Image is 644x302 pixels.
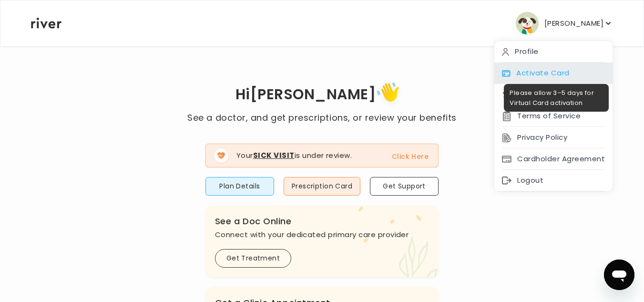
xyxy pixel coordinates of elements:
p: Your is under review. [236,150,352,161]
button: user avatar[PERSON_NAME] [516,12,613,35]
h1: Hi [PERSON_NAME] [187,79,456,111]
button: Plan Details [205,177,274,196]
button: Get Treatment [215,249,291,268]
img: user avatar [516,12,539,35]
h3: See a Doc Online [215,215,429,228]
button: Reimbursement [502,88,579,101]
div: Logout [494,170,613,191]
p: [PERSON_NAME] [544,17,603,30]
button: Get Support [370,177,439,196]
iframe: Button to launch messaging window [604,260,634,290]
div: Profile [494,41,613,62]
div: Cardholder Agreement [494,148,613,170]
div: Terms of Service [494,105,613,127]
button: Click Here [392,151,429,162]
div: Activate Card [494,62,613,84]
div: Privacy Policy [494,127,613,148]
p: See a doctor, and get prescriptions, or review your benefits [187,111,456,125]
button: Prescription Card [284,177,360,196]
strong: Sick Visit [253,150,295,160]
p: Connect with your dedicated primary care provider [215,228,429,241]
